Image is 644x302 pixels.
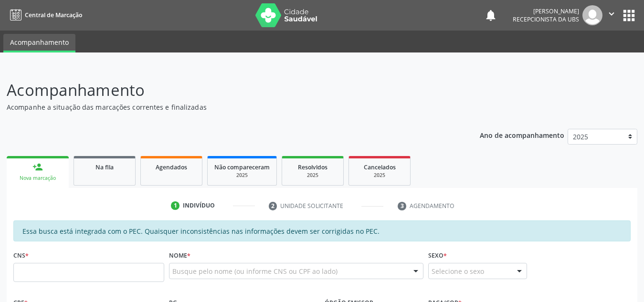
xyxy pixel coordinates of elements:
a: Central de Marcação [7,7,82,23]
div: Indivíduo [183,201,215,210]
span: Cancelados [364,163,396,171]
div: 2025 [214,172,270,179]
button: notifications [484,9,497,22]
p: Ano de acompanhamento [480,129,564,141]
button: apps [621,7,637,24]
div: 1 [171,201,179,210]
span: Recepcionista da UBS [513,15,579,23]
button:  [602,5,621,25]
div: Essa busca está integrada com o PEC. Quaisquer inconsistências nas informações devem ser corrigid... [13,220,631,241]
span: Selecione o sexo [432,266,484,276]
span: Na fila [95,163,114,171]
span: Não compareceram [214,163,270,171]
p: Acompanhe a situação das marcações correntes e finalizadas [7,102,448,112]
span: Central de Marcação [25,11,82,19]
div: 2025 [356,172,403,179]
div: [PERSON_NAME] [513,7,579,15]
img: img [582,5,602,25]
i:  [606,9,617,19]
span: Agendados [156,163,187,171]
label: Nome [169,248,190,263]
label: Sexo [428,248,447,263]
p: Acompanhamento [7,78,448,102]
div: Nova marcação [13,175,62,182]
span: Busque pelo nome (ou informe CNS ou CPF ao lado) [172,266,338,276]
a: Acompanhamento [3,34,75,52]
span: Resolvidos [298,163,327,171]
div: person_add [32,162,43,172]
label: CNS [13,248,29,263]
div: 2025 [289,172,337,179]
